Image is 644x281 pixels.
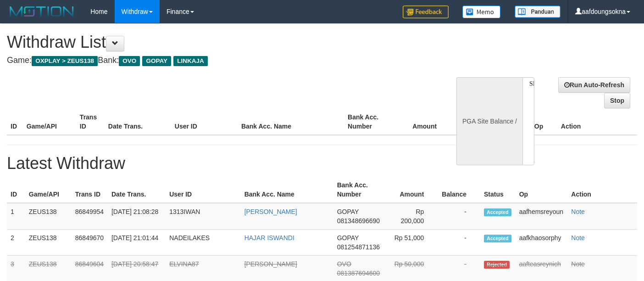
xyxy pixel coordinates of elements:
[108,177,166,203] th: Date Trans.
[403,6,449,18] img: Feedback.jpg
[7,177,25,203] th: ID
[142,56,171,66] span: GOPAY
[7,33,420,51] h1: Withdraw List
[337,208,359,215] span: GOPAY
[337,217,380,225] span: 081348696690
[171,109,238,135] th: User ID
[484,208,511,216] span: Accepted
[337,270,380,277] span: 081387694600
[244,260,297,268] a: [PERSON_NAME]
[241,177,333,203] th: Bank Acc. Name
[7,109,23,135] th: ID
[7,154,637,173] h1: Latest Withdraw
[388,177,438,203] th: Amount
[72,177,108,203] th: Trans ID
[567,177,637,203] th: Action
[23,109,76,135] th: Game/API
[557,109,637,135] th: Action
[438,203,480,230] td: -
[558,77,630,93] a: Run Auto-Refresh
[105,109,171,135] th: Date Trans.
[516,230,568,256] td: aafkhaosorphy
[484,261,510,269] span: Rejected
[438,230,480,256] td: -
[32,56,98,66] span: OXPLAY > ZEUS138
[515,6,561,18] img: panduan.png
[480,177,516,203] th: Status
[25,177,72,203] th: Game/API
[438,177,480,203] th: Balance
[25,203,72,230] td: ZEUS138
[25,230,72,256] td: ZEUS138
[450,109,499,135] th: Balance
[72,203,108,230] td: 86849954
[571,208,585,215] a: Note
[72,230,108,256] td: 86849670
[571,260,585,268] a: Note
[462,6,501,18] img: Button%20Memo.svg
[76,109,105,135] th: Trans ID
[166,230,240,256] td: NADEILAKES
[333,177,388,203] th: Bank Acc. Number
[166,177,240,203] th: User ID
[484,235,511,242] span: Accepted
[244,208,297,215] a: [PERSON_NAME]
[238,109,344,135] th: Bank Acc. Name
[108,230,166,256] td: [DATE] 21:01:44
[456,77,522,165] div: PGA Site Balance /
[516,177,568,203] th: Op
[337,243,380,251] span: 081254871136
[344,109,397,135] th: Bank Acc. Number
[173,56,208,66] span: LINKAJA
[7,56,420,65] h4: Game: Bank:
[516,203,568,230] td: aafhemsreyoun
[337,234,359,242] span: GOPAY
[108,203,166,230] td: [DATE] 21:08:28
[531,109,557,135] th: Op
[397,109,450,135] th: Amount
[388,230,438,256] td: Rp 51,000
[7,230,25,256] td: 2
[7,5,77,18] img: MOTION_logo.png
[244,234,294,242] a: HAJAR ISWANDI
[119,56,140,66] span: OVO
[571,234,585,242] a: Note
[166,203,240,230] td: 1313IWAN
[7,203,25,230] td: 1
[337,260,351,268] span: OVO
[388,203,438,230] td: Rp 200,000
[604,93,630,108] a: Stop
